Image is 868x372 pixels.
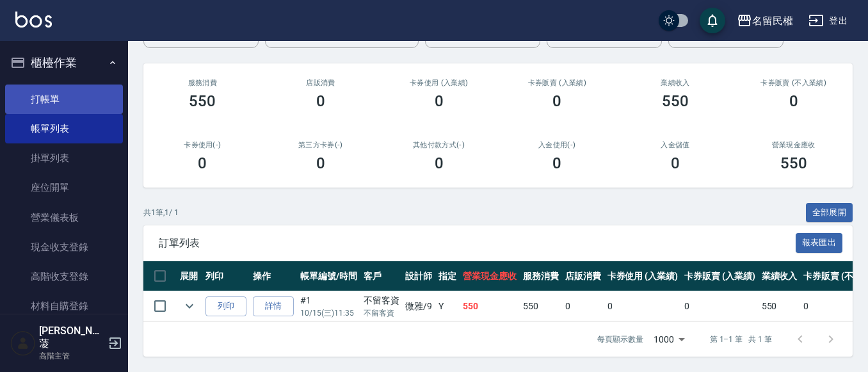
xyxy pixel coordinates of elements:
[5,173,123,202] a: 座位開單
[803,9,853,33] button: 登出
[360,261,403,291] th: 客戶
[604,261,682,291] th: 卡券使用 (入業績)
[10,330,36,356] img: Person
[632,141,719,149] h2: 入金儲值
[253,296,294,316] a: 詳情
[780,154,807,172] h3: 550
[395,141,483,149] h2: 其他付款方式(-)
[562,261,604,291] th: 店販消費
[796,236,843,248] a: 報表匯出
[750,141,837,149] h2: 營業現金應收
[435,261,460,291] th: 指定
[662,92,689,110] h3: 550
[435,291,460,321] td: Y
[395,79,483,87] h2: 卡券使用 (入業績)
[520,291,562,321] td: 550
[189,92,216,110] h3: 550
[402,261,435,291] th: 設計師
[5,262,123,291] a: 高階收支登錄
[159,141,246,149] h2: 卡券使用(-)
[513,79,601,87] h2: 卡券販賣 (入業績)
[806,203,853,223] button: 全部展開
[159,237,796,250] span: 訂單列表
[277,79,365,87] h2: 店販消費
[39,325,104,350] h5: [PERSON_NAME]蓤
[759,291,801,321] td: 550
[316,92,325,110] h3: 0
[250,261,297,291] th: 操作
[143,207,179,218] p: 共 1 筆, 1 / 1
[604,291,682,321] td: 0
[435,92,444,110] h3: 0
[364,307,399,319] p: 不留客資
[681,261,759,291] th: 卡券販賣 (入業績)
[460,291,520,321] td: 550
[180,296,199,316] button: expand row
[752,13,793,29] div: 名留民權
[552,92,561,110] h3: 0
[277,141,365,149] h2: 第三方卡券(-)
[681,291,759,321] td: 0
[632,79,719,87] h2: 業績收入
[5,203,123,232] a: 營業儀表板
[316,154,325,172] h3: 0
[5,46,123,79] button: 櫃檯作業
[15,12,52,28] img: Logo
[671,154,680,172] h3: 0
[297,291,360,321] td: #1
[759,261,801,291] th: 業績收入
[796,233,843,253] button: 報表匯出
[39,350,104,362] p: 高階主管
[700,8,725,33] button: save
[552,154,561,172] h3: 0
[5,291,123,321] a: 材料自購登錄
[597,334,643,345] p: 每頁顯示數量
[5,85,123,114] a: 打帳單
[648,322,689,357] div: 1000
[364,294,399,307] div: 不留客資
[710,334,772,345] p: 第 1–1 筆 共 1 筆
[205,296,246,316] button: 列印
[460,261,520,291] th: 營業現金應收
[789,92,798,110] h3: 0
[750,79,837,87] h2: 卡券販賣 (不入業績)
[177,261,202,291] th: 展開
[513,141,601,149] h2: 入金使用(-)
[435,154,444,172] h3: 0
[732,8,798,34] button: 名留民權
[300,307,357,319] p: 10/15 (三) 11:35
[198,154,207,172] h3: 0
[402,291,435,321] td: 微雅 /9
[5,114,123,143] a: 帳單列表
[5,232,123,262] a: 現金收支登錄
[562,291,604,321] td: 0
[520,261,562,291] th: 服務消費
[202,261,250,291] th: 列印
[159,79,246,87] h3: 服務消費
[297,261,360,291] th: 帳單編號/時間
[5,143,123,173] a: 掛單列表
